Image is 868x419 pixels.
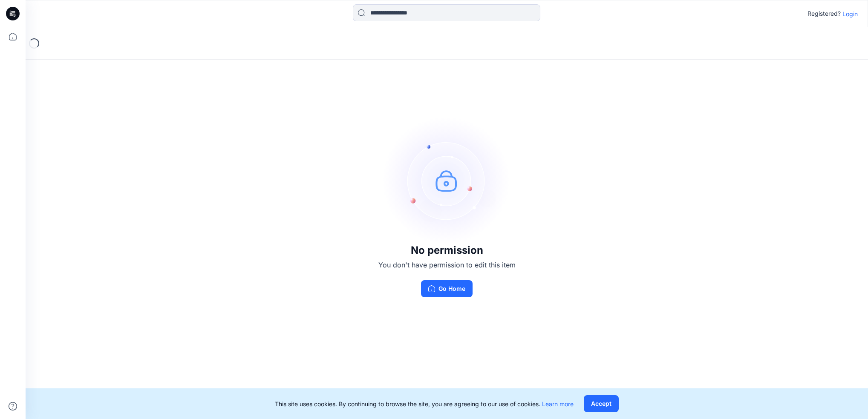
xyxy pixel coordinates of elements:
img: no-perm.svg [383,117,511,244]
a: Learn more [542,400,574,408]
p: You don't have permission to edit this item [378,260,516,270]
p: This site uses cookies. By continuing to browse the site, you are agreeing to our use of cookies. [275,399,574,408]
h3: No permission [378,244,516,256]
p: Login [842,9,858,18]
p: Registered? [807,9,841,19]
button: Go Home [421,280,473,297]
button: Accept [584,395,619,412]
